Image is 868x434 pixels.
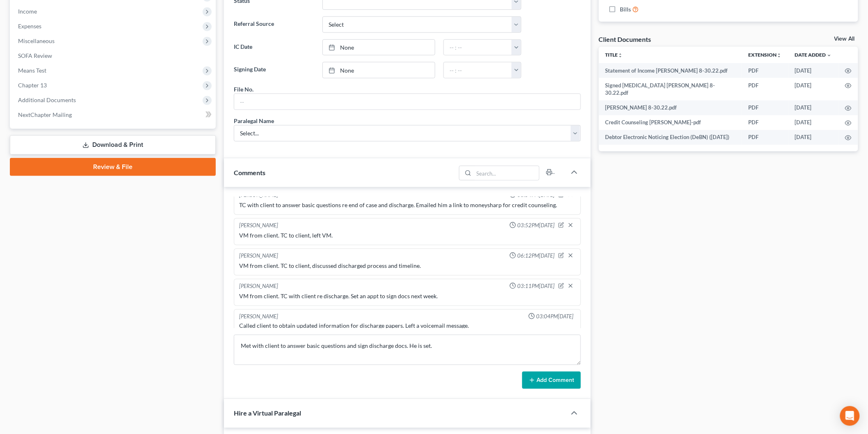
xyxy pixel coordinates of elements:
div: Paralegal Name [234,116,274,125]
div: [PERSON_NAME] [239,313,278,321]
td: [DATE] [788,115,838,130]
div: [PERSON_NAME] [239,283,278,291]
td: Credit Counseling [PERSON_NAME]-pdf [599,115,742,130]
input: -- [234,94,580,110]
td: [DATE] [788,101,838,115]
input: Search... [474,166,539,180]
input: -- : -- [444,62,512,78]
td: [DATE] [788,78,838,101]
a: Date Added expand_more [795,52,832,58]
a: View All [834,36,855,42]
span: Comments [234,169,265,176]
span: Additional Documents [18,96,76,103]
label: Referral Source [230,16,318,33]
td: PDF [742,130,788,145]
td: [DATE] [788,63,838,78]
span: NextChapter Mailing [18,111,72,118]
td: PDF [742,115,788,130]
span: Bills [620,5,631,14]
a: Review & File [10,158,216,176]
span: SOFA Review [18,52,52,59]
td: [PERSON_NAME] 8-30.22.pdf [599,101,742,115]
a: Titleunfold_more [605,52,623,58]
div: Client Documents [599,35,651,43]
span: Hire a Virtual Paralegal [234,409,301,417]
td: PDF [742,101,788,115]
span: Miscellaneous [18,37,55,44]
div: VM from client. TC with client re discharge. Set an appt to sign docs next week. [239,292,576,301]
div: File No. [234,85,254,94]
span: 06:12PM[DATE] [518,252,555,260]
div: Called client to obtain updated information for discharge papers. Left a voicemail message. [239,322,576,330]
td: [DATE] [788,130,838,145]
span: Means Test [18,67,46,74]
td: Statement of Income [PERSON_NAME] 8-30.22.pdf [599,63,742,78]
a: None [323,62,435,78]
div: Open Intercom Messenger [840,406,860,426]
span: 03:11PM[DATE] [518,283,555,290]
td: Signed [MEDICAL_DATA] [PERSON_NAME] 8-30.22.pdf [599,78,742,101]
label: Signing Date [230,62,318,78]
td: Debtor Electronic Noticing Election (DeBN) ([DATE]) [599,130,742,145]
div: VM from client. TC to client, left VM. [239,232,576,240]
a: None [323,40,435,55]
label: IC Date [230,39,318,56]
input: -- : -- [444,40,512,55]
td: PDF [742,78,788,101]
i: expand_more [827,53,832,58]
span: Expenses [18,23,41,30]
div: [PERSON_NAME] [239,252,278,260]
i: unfold_more [777,53,782,58]
a: Download & Print [10,135,216,155]
span: 03:52PM[DATE] [518,222,555,230]
span: Income [18,8,37,15]
span: 03:04PM[DATE] [537,313,574,321]
span: Chapter 13 [18,82,47,89]
div: [PERSON_NAME] [239,222,278,230]
td: PDF [742,63,788,78]
a: SOFA Review [11,48,216,63]
div: TC with client to answer basic questions re end of case and discharge. Emailed him a link to mone... [239,201,576,210]
i: unfold_more [618,53,623,58]
a: Extensionunfold_more [749,52,782,58]
a: NextChapter Mailing [11,107,216,122]
button: Add Comment [522,372,581,389]
div: VM from client. TC to client, discussed discharged process and timeline. [239,262,576,270]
